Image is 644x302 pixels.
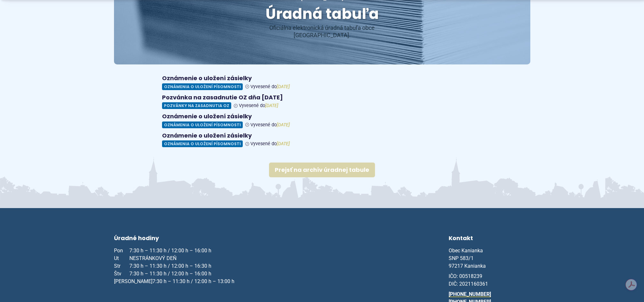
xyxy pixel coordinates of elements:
p: IČO: 00518239 DIČ: 2021160361 [449,273,530,288]
a: Oznámenie o uložení zásielky Oznámenia o uložení písomnosti Vyvesené do[DATE] [162,75,482,90]
a: Prejsť na archív úradnej tabule [269,163,375,177]
a: [PHONE_NUMBER] [449,291,491,297]
a: Oznámenie o uložení zásielky Oznámenia o uložení písomnosti Vyvesené do[DATE] [162,132,482,147]
span: [PERSON_NAME] [114,278,152,285]
h4: Oznámenie o uložení zásielky [162,75,482,82]
h4: Oznámenie o uložení zásielky [162,113,482,120]
h3: Kontakt [449,234,530,244]
span: Obec Kanianka SNP 583/1 97217 Kanianka [449,247,486,269]
p: 7:30 h – 11:30 h / 12:00 h – 16:00 h NESTRÁNKOVÝ DEŇ 7:30 h – 11:30 h / 12:00 h – 16:30 h 7:30 h ... [114,247,234,285]
span: Úradná tabuľa [265,4,379,24]
span: Pon [114,247,129,255]
span: Štv [114,270,129,278]
a: Pozvánka na zasadnutie OZ dňa [DATE] Pozvánky na zasadnutia OZ Vyvesené do[DATE] [162,94,482,109]
h3: Úradné hodiny [114,234,234,244]
p: Oficiálna elektronická úradná tabuľa obce [GEOGRAPHIC_DATA]. [245,24,399,39]
span: Ut [114,255,129,262]
h4: Pozvánka na zasadnutie OZ dňa [DATE] [162,94,482,101]
h4: Oznámenie o uložení zásielky [162,132,482,139]
a: Oznámenie o uložení zásielky Oznámenia o uložení písomnosti Vyvesené do[DATE] [162,113,482,128]
span: Str [114,262,129,270]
